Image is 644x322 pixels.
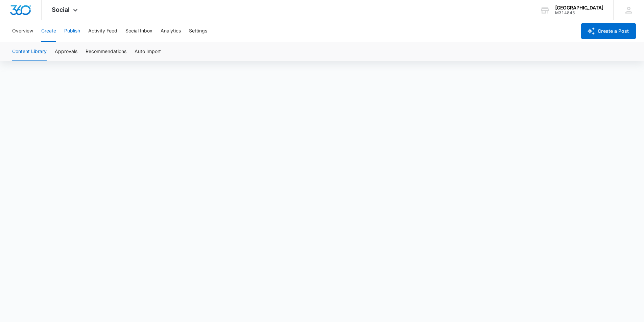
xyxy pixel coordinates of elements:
button: Analytics [161,20,181,42]
button: Approvals [55,42,77,61]
button: Social Inbox [125,20,152,42]
button: Create [41,20,56,42]
button: Activity Feed [88,20,117,42]
button: Recommendations [86,42,126,61]
button: Publish [64,20,80,42]
div: account name [555,5,603,10]
button: Settings [189,20,207,42]
button: Auto Import [135,42,161,61]
button: Content Library [12,42,47,61]
span: Social [52,6,70,13]
button: Create a Post [581,23,636,39]
div: account id [555,10,603,15]
button: Overview [12,20,33,42]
